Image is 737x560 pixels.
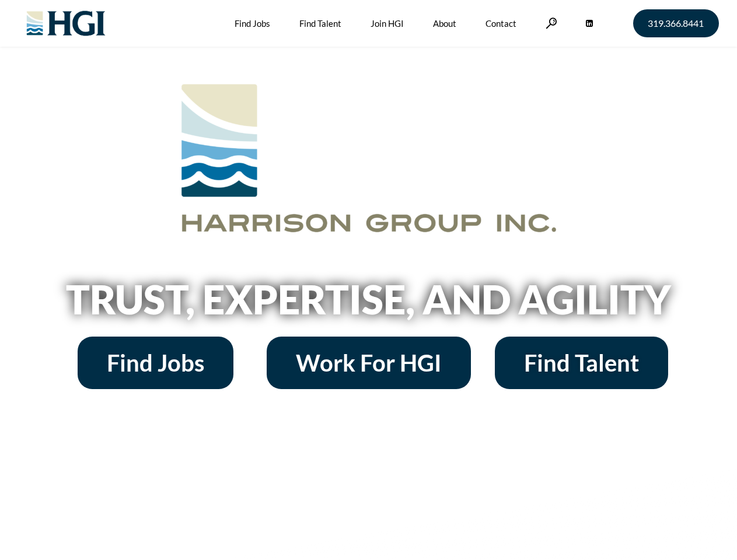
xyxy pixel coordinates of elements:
span: Work For HGI [296,351,442,374]
a: 319.366.8441 [633,9,719,37]
span: 319.366.8441 [648,19,704,28]
span: Find Talent [524,351,639,374]
span: Find Jobs [107,351,204,374]
a: Find Talent [495,337,668,389]
h2: Trust, Expertise, and Agility [36,279,701,319]
a: Search [546,17,557,29]
a: Find Jobs [78,337,233,389]
a: Work For HGI [267,337,471,389]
